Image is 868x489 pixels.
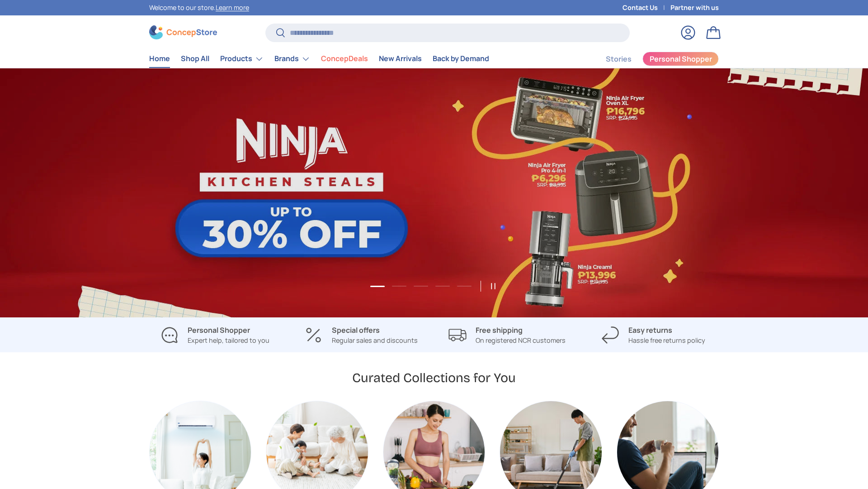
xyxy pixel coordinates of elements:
a: ConcepDeals [321,50,368,67]
h2: Curated Collections for You [352,369,516,386]
strong: Special offers [332,325,380,335]
nav: Secondary [584,50,719,68]
a: Partner with us [670,3,719,13]
a: Products [220,50,264,68]
a: New Arrivals [379,50,422,67]
a: Personal Shopper [642,52,719,66]
strong: Free shipping [476,325,523,335]
a: Brands [274,50,310,68]
a: Personal Shopper Expert help, tailored to you [149,325,281,345]
a: Shop All [181,50,209,67]
a: Easy returns Hassle free returns policy [587,325,719,345]
a: Free shipping On registered NCR customers [441,325,573,345]
a: Contact Us [623,3,670,13]
p: Regular sales and discounts [332,336,418,345]
p: Hassle free returns policy [628,336,705,345]
summary: Products [215,50,269,68]
a: Stories [606,50,632,68]
strong: Easy returns [628,325,672,335]
a: Home [149,50,170,67]
nav: Primary [149,50,489,68]
p: Welcome to our store. [149,3,249,13]
strong: Personal Shopper [188,325,250,335]
span: Personal Shopper [650,55,712,62]
a: Back by Demand [433,50,489,67]
a: Special offers Regular sales and discounts [295,325,427,345]
img: ConcepStore [149,25,217,39]
p: On registered NCR customers [476,336,566,345]
a: Learn more [216,3,249,12]
summary: Brands [269,50,316,68]
p: Expert help, tailored to you [188,336,269,345]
